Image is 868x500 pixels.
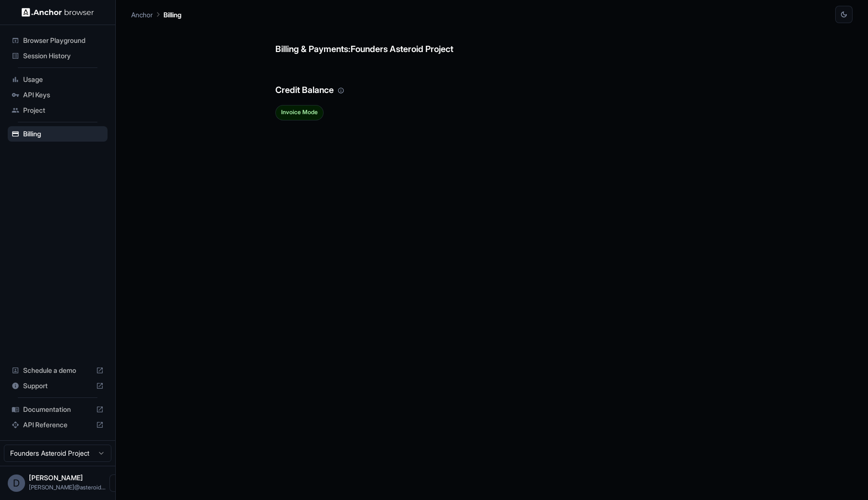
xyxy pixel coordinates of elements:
span: Usage [23,75,104,84]
span: API Reference [23,420,92,430]
span: Support [23,381,92,391]
p: Billing [163,10,181,20]
div: API Keys [8,87,108,103]
span: API Keys [23,90,104,100]
div: Session History [8,48,108,64]
img: Anchor Logo [22,8,94,17]
span: david@asteroid.ai [29,484,106,491]
div: Schedule a demo [8,363,108,378]
div: Support [8,378,108,394]
nav: breadcrumb [131,9,181,20]
span: Browser Playground [23,36,104,45]
div: API Reference [8,417,108,433]
span: Documentation [23,405,92,414]
svg: Your credit balance will be consumed as you use the API. Visit the usage page to view a breakdown... [338,87,344,94]
span: Billing [23,129,104,139]
span: Schedule a demo [23,366,92,375]
span: Session History [23,51,104,61]
button: Open menu [109,474,127,492]
div: Billing [8,126,108,142]
div: Usage [8,72,108,87]
div: Documentation [8,402,108,417]
div: D [8,474,25,492]
span: David Mlcoch [29,474,83,482]
span: Project [23,105,104,115]
h6: Billing & Payments: Founders Asteroid Project [275,23,708,56]
h6: Credit Balance [275,64,708,97]
p: Anchor [131,10,153,20]
div: Project [8,103,108,118]
div: Browser Playground [8,33,108,48]
span: Invoice Mode [276,109,323,116]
